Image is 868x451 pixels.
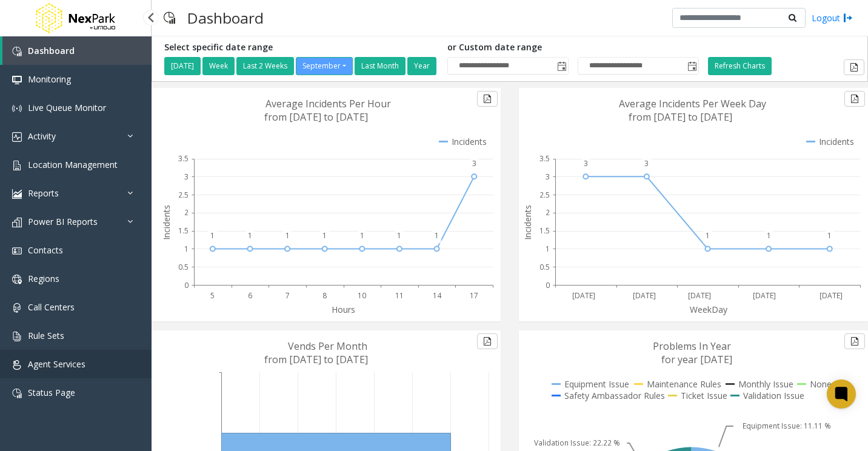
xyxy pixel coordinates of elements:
[844,59,864,75] button: Export to pdf
[202,57,235,75] button: Week
[161,205,172,240] text: Incidents
[690,304,728,315] text: WeekDay
[322,290,327,301] text: 8
[685,58,698,75] span: Toggle popup
[644,158,649,169] text: 3
[546,280,550,290] text: 0
[164,42,438,53] h5: Select specific date range
[178,190,189,200] text: 2.5
[184,172,189,182] text: 3
[264,110,368,124] text: from [DATE] to [DATE]
[12,132,22,142] img: 'icon'
[210,290,215,301] text: 5
[584,158,588,169] text: 3
[555,58,568,75] span: Toggle popup
[28,244,63,256] span: Contacts
[164,57,201,75] button: [DATE]
[184,244,189,254] text: 1
[164,3,175,33] img: pageIcon
[28,102,106,113] span: Live Queue Monitor
[178,153,189,164] text: 3.5
[477,333,498,349] button: Export to pdf
[178,225,189,236] text: 1.5
[706,230,710,241] text: 1
[236,57,294,75] button: Last 2 Weeks
[184,207,189,218] text: 2
[12,332,22,341] img: 'icon'
[619,97,766,110] text: Average Incidents Per Week Day
[12,303,22,313] img: 'icon'
[28,45,75,56] span: Dashboard
[28,273,59,284] span: Regions
[539,190,550,200] text: 2.5
[28,358,85,370] span: Agent Services
[767,230,771,241] text: 1
[355,57,406,75] button: Last Month
[743,421,831,431] text: Equipment Issue: 11.11 %
[12,47,22,56] img: 'icon'
[12,246,22,256] img: 'icon'
[12,75,22,85] img: 'icon'
[288,339,367,353] text: Vends Per Month
[28,301,75,313] span: Call Centers
[248,230,252,241] text: 1
[28,130,56,142] span: Activity
[28,73,71,85] span: Monitoring
[178,262,189,272] text: 0.5
[12,189,22,199] img: 'icon'
[546,244,550,254] text: 1
[248,290,252,301] text: 6
[397,230,401,241] text: 1
[12,389,22,398] img: 'icon'
[322,230,327,241] text: 1
[285,290,290,301] text: 7
[395,290,404,301] text: 11
[210,230,215,241] text: 1
[820,290,843,301] text: [DATE]
[296,57,353,75] button: September
[358,290,366,301] text: 10
[433,290,442,301] text: 14
[539,225,550,236] text: 1.5
[522,205,533,240] text: Incidents
[2,36,152,65] a: Dashboard
[264,353,368,366] text: from [DATE] to [DATE]
[812,12,853,24] a: Logout
[265,97,391,110] text: Average Incidents Per Hour
[844,91,865,107] button: Export to pdf
[546,207,550,218] text: 2
[708,57,772,75] button: Refresh Charts
[534,438,620,448] text: Validation Issue: 22.22 %
[572,290,595,301] text: [DATE]
[28,159,118,170] span: Location Management
[633,290,656,301] text: [DATE]
[688,290,711,301] text: [DATE]
[181,3,270,33] h3: Dashboard
[753,290,776,301] text: [DATE]
[843,12,853,24] img: logout
[472,158,476,169] text: 3
[12,360,22,370] img: 'icon'
[360,230,364,241] text: 1
[653,339,731,353] text: Problems In Year
[332,304,355,315] text: Hours
[447,42,699,53] h5: or Custom date range
[435,230,439,241] text: 1
[470,290,478,301] text: 17
[28,187,59,199] span: Reports
[477,91,498,107] button: Export to pdf
[546,172,550,182] text: 3
[12,161,22,170] img: 'icon'
[661,353,732,366] text: for year [DATE]
[629,110,732,124] text: from [DATE] to [DATE]
[28,387,75,398] span: Status Page
[285,230,290,241] text: 1
[407,57,436,75] button: Year
[827,230,832,241] text: 1
[184,280,189,290] text: 0
[844,333,865,349] button: Export to pdf
[28,216,98,227] span: Power BI Reports
[12,218,22,227] img: 'icon'
[12,104,22,113] img: 'icon'
[539,262,550,272] text: 0.5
